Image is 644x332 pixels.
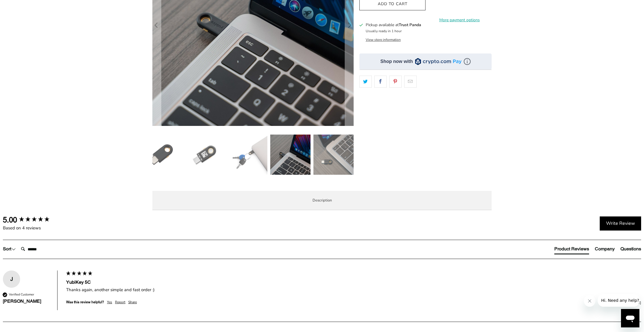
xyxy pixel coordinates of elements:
[366,22,421,28] h3: Pickup available at
[3,275,20,283] div: J
[19,243,65,255] input: Search
[365,2,419,7] span: Add to Cart
[3,246,16,252] div: Sort
[3,298,51,304] div: [PERSON_NAME]
[66,300,104,305] div: Was this review helpful?
[366,37,401,42] button: View store information
[427,17,492,23] a: More payment options
[620,246,641,252] div: Questions
[270,135,310,175] img: YubiKey 5C - Trust Panda
[3,225,63,231] div: Based on 4 reviews
[141,135,181,175] img: YubiKey 5C - Trust Panda
[598,294,639,307] iframe: Message from company
[66,270,93,277] div: 5 star rating
[584,295,595,307] iframe: Close message
[3,215,63,225] div: Overall product rating out of 5: 5.00
[595,246,615,252] div: Company
[184,135,224,175] img: YubiKey 5C - Trust Panda
[140,300,641,305] div: [DATE]
[3,215,17,225] div: 5.00
[9,292,34,297] div: Verified Customer
[554,246,641,257] div: Reviews Tabs
[227,135,267,175] img: YubiKey 5C - Trust Panda
[600,216,641,231] div: Write Review
[380,58,413,65] div: Shop now with
[18,216,50,224] div: 5.00 star rating
[359,98,492,117] iframe: Reviews Widget
[66,279,641,285] div: YubiKey 5C
[366,29,402,33] small: Usually ready in 1 hour
[389,76,402,88] a: Share this on Pinterest
[554,246,589,252] div: Product Reviews
[66,287,641,293] div: Thanks again, another simple and fast order :)
[128,300,137,305] div: Share
[621,309,639,327] iframe: Button to launch messaging window
[399,22,421,28] b: Trust Panda
[152,191,492,210] label: Description
[115,300,125,305] div: Report
[404,76,417,88] a: Email this to a friend
[359,76,372,88] a: Share this on Twitter
[107,300,112,305] div: Yes
[313,135,354,175] img: YubiKey 5C - Trust Panda
[374,76,387,88] a: Share this on Facebook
